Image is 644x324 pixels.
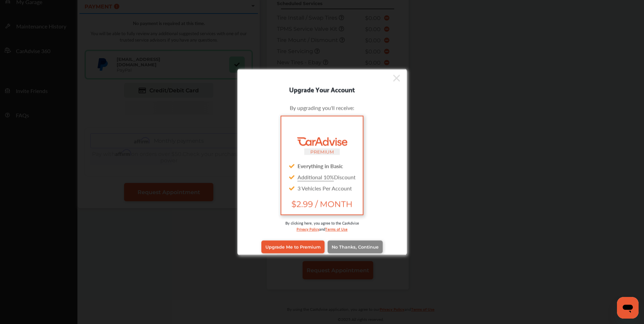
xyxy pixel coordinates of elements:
[296,226,319,232] a: Privacy Policy
[261,240,325,253] a: Upgrade Me to Premium
[325,226,348,232] a: Terms of Use
[332,244,379,249] span: No Thanks, Continue
[287,183,357,194] div: 3 Vehicles Per Account
[297,162,343,170] strong: Everything in Basic
[238,84,407,95] div: Upgrade Your Account
[287,199,357,209] span: $2.99 / MONTH
[328,240,383,253] a: No Thanks, Continue
[310,149,334,155] small: PREMIUM
[248,220,397,239] div: By clicking here, you agree to the CarAdvise and
[248,104,397,112] div: By upgrading you'll receive:
[297,173,334,181] u: Additional 10%
[617,297,639,319] iframe: Button to launch messaging window
[297,173,356,181] span: Discount
[265,244,320,249] span: Upgrade Me to Premium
